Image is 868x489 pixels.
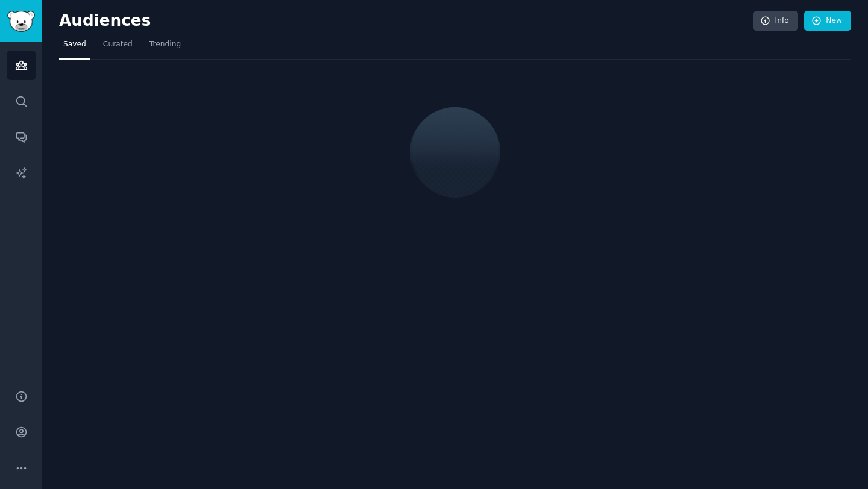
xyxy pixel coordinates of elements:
[99,35,137,60] a: Curated
[145,35,185,60] a: Trending
[103,39,133,50] span: Curated
[63,39,86,50] span: Saved
[59,35,90,60] a: Saved
[7,11,35,32] img: GummySearch logo
[804,11,851,31] a: New
[753,11,798,31] a: Info
[59,11,753,31] h2: Audiences
[149,39,181,50] span: Trending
